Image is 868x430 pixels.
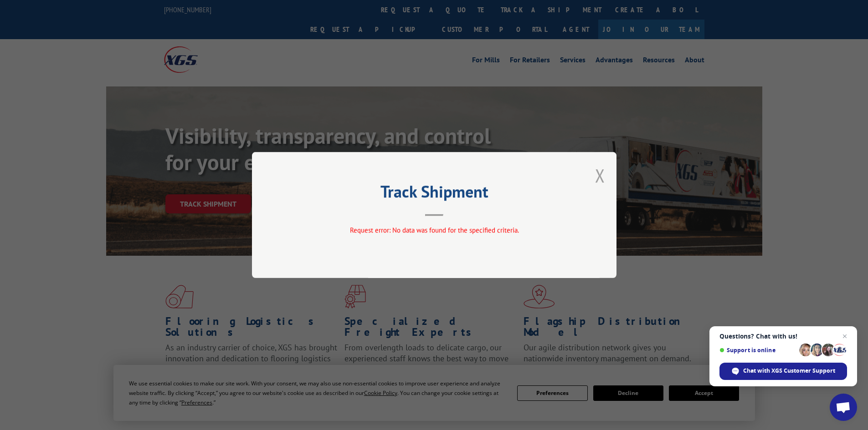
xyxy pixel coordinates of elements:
[719,333,847,340] span: Questions? Chat with us!
[349,226,519,234] span: Request error: No data was found for the specified criteria.
[595,163,605,187] button: Close modal
[719,363,847,380] div: Chat with XGS Customer Support
[298,185,571,202] h2: Track Shipment
[839,331,850,342] span: Close chat
[830,394,857,421] div: Open chat
[743,367,835,375] span: Chat with XGS Customer Support
[719,347,796,354] span: Support is online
